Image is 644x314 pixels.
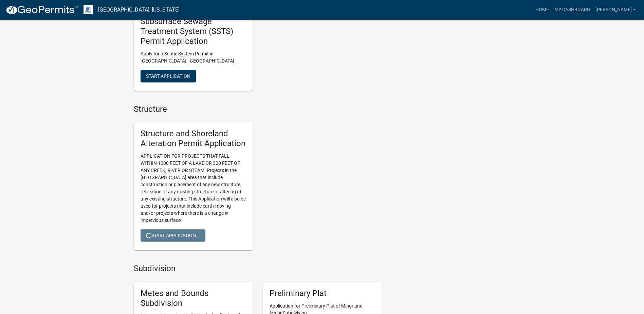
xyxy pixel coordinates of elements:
[141,50,246,65] p: Apply for a Septic System Permit in [GEOGRAPHIC_DATA], [GEOGRAPHIC_DATA]
[533,3,552,16] a: Home
[141,70,196,82] button: Start Application
[146,73,190,78] span: Start Application
[270,289,375,298] h5: Preliminary Plat
[141,17,246,46] h5: Subsurface Sewage Treatment System (SSTS) Permit Application
[146,233,200,238] span: Start Application...
[134,104,382,114] h4: Structure
[141,289,246,308] h5: Metes and Bounds Subdivision
[98,4,180,16] a: [GEOGRAPHIC_DATA], [US_STATE]
[141,129,246,149] h5: Structure and Shoreland Alteration Permit Application
[141,229,205,242] button: Start Application...
[141,153,246,224] p: APPLICATION FOR PROJECTS THAT FALL WITHIN 1000 FEET OF A LAKE OR 300 FEET OF ANY CREEK, RIVER OR ...
[552,3,593,16] a: My Dashboard
[593,3,639,16] a: [PERSON_NAME]
[134,264,382,274] h4: Subdivision
[84,5,93,14] img: Otter Tail County, Minnesota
